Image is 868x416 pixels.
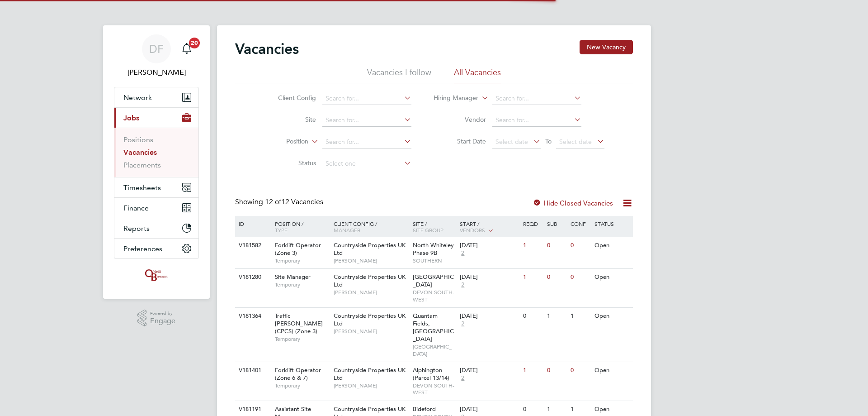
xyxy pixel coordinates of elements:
div: ID [236,216,268,231]
div: [DATE] [460,406,519,413]
div: 0 [568,362,592,379]
div: 1 [521,269,544,286]
div: Showing [235,197,325,207]
span: 12 Vacancies [265,197,323,206]
span: 12 of [265,197,281,206]
input: Search for... [322,114,411,127]
div: 1 [568,308,592,325]
span: 20 [189,38,200,48]
span: Engage [150,317,175,325]
div: Status [592,216,632,231]
div: 0 [545,269,568,286]
span: 2 [460,374,466,382]
button: Preferences [114,239,198,258]
button: Timesheets [114,177,198,197]
label: Client Config [264,94,316,102]
button: Reports [114,218,198,238]
div: Open [592,362,632,379]
div: Open [592,237,632,254]
label: Start Date [434,137,486,145]
span: [PERSON_NAME] [334,257,408,264]
span: Preferences [123,244,162,253]
label: Hiring Manager [426,94,478,103]
span: Select date [559,138,592,146]
label: Status [264,159,316,167]
span: Dan Fry [114,67,199,78]
div: [DATE] [460,367,519,374]
span: 2 [460,320,466,328]
div: 0 [568,269,592,286]
span: [GEOGRAPHIC_DATA] [413,343,456,357]
span: DEVON SOUTH-WEST [413,382,456,396]
div: 0 [568,237,592,254]
span: SOUTHERN [413,257,456,264]
a: DF[PERSON_NAME] [114,34,199,78]
div: V181401 [236,362,268,379]
span: Countryside Properties UK Ltd [334,312,406,327]
span: [GEOGRAPHIC_DATA] [413,273,454,288]
span: Temporary [275,281,329,288]
span: To [542,135,554,147]
span: Finance [123,204,149,212]
label: Hide Closed Vacancies [533,199,613,207]
div: 1 [521,362,544,379]
div: 0 [545,237,568,254]
a: Positions [123,135,153,144]
input: Select one [322,158,411,170]
nav: Main navigation [103,25,210,299]
span: Site Manager [275,273,311,281]
div: 0 [545,362,568,379]
span: Forklift Operator (Zone 3) [275,241,321,257]
span: Bideford [413,405,436,413]
button: Finance [114,198,198,218]
div: 1 [521,237,544,254]
img: oneillandbrennan-logo-retina.png [143,268,170,282]
a: Placements [123,161,161,169]
button: Network [114,87,198,107]
span: Temporary [275,382,329,389]
span: Countryside Properties UK Ltd [334,366,406,382]
div: Conf [568,216,592,231]
div: V181364 [236,308,268,325]
span: Alphington (Parcel 13/14) [413,366,449,382]
span: DEVON SOUTH-WEST [413,289,456,303]
span: DF [149,43,164,55]
span: Select date [495,138,528,146]
span: Temporary [275,257,329,264]
button: Jobs [114,108,198,128]
span: [PERSON_NAME] [334,289,408,296]
button: New Vacancy [580,40,633,54]
a: Go to home page [114,268,199,282]
h2: Vacancies [235,40,299,58]
div: [DATE] [460,273,519,281]
span: Countryside Properties UK Ltd [334,241,406,257]
span: 2 [460,281,466,289]
label: Site [264,115,316,124]
span: Temporary [275,335,329,343]
label: Position [256,137,308,146]
div: Start / [458,216,521,239]
span: Quantam Fields, [GEOGRAPHIC_DATA] [413,312,454,343]
span: Site Group [413,226,443,234]
div: Open [592,269,632,286]
span: Vendors [460,226,485,234]
div: Reqd [521,216,544,231]
input: Search for... [322,136,411,148]
span: Jobs [123,114,139,122]
span: Traffic [PERSON_NAME] (CPCS) (Zone 3) [275,312,323,335]
span: Reports [123,224,150,233]
span: 2 [460,249,466,257]
div: Jobs [114,128,198,177]
span: Network [123,93,152,102]
span: North Whiteley Phase 9B [413,241,454,257]
div: 0 [521,308,544,325]
a: Powered byEngage [137,310,176,327]
span: Countryside Properties UK Ltd [334,273,406,288]
span: [PERSON_NAME] [334,328,408,335]
div: Sub [545,216,568,231]
label: Vendor [434,115,486,124]
span: Forklift Operator (Zone 6 & 7) [275,366,321,382]
li: All Vacancies [454,67,501,83]
a: Vacancies [123,148,157,157]
div: Open [592,308,632,325]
